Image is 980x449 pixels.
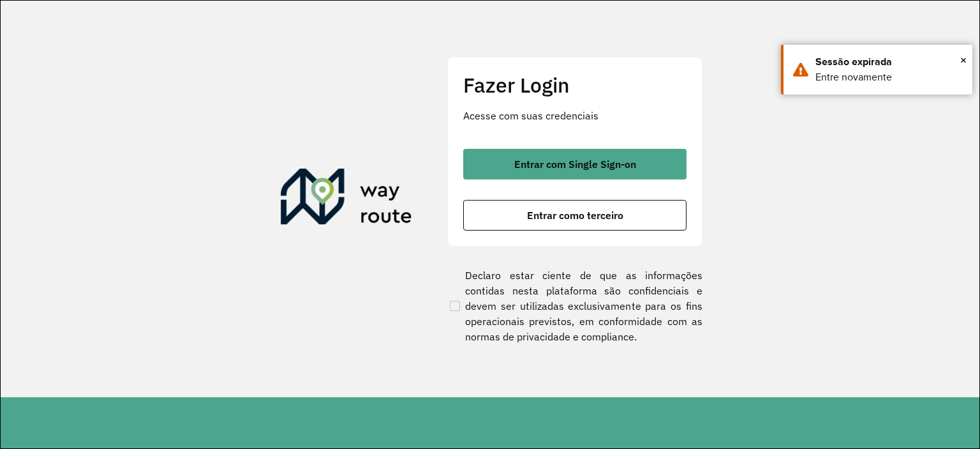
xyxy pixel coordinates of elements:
img: Roteirizador AmbevTech [281,169,412,230]
span: × [960,50,967,70]
button: button [463,149,687,179]
button: Close [960,50,967,70]
button: button [463,200,687,231]
span: Entrar como terceiro [527,210,623,220]
p: Acesse com suas credenciais [463,108,687,123]
label: Declaro estar ciente de que as informações contidas nesta plataforma são confidenciais e devem se... [447,268,702,344]
h2: Fazer Login [463,73,687,97]
span: Entrar com Single Sign-on [514,159,636,169]
div: Entre novamente [815,70,963,85]
div: Sessão expirada [815,54,963,70]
